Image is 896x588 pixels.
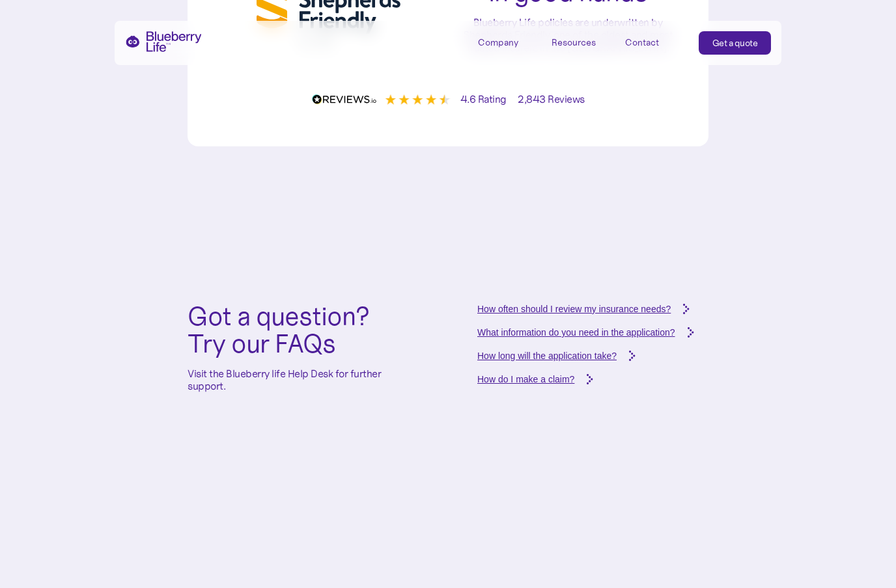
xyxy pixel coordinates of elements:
[478,37,518,48] div: Company
[477,373,708,386] a: How do I make a claim?
[478,31,537,53] div: Company
[552,37,596,48] div: Resources
[477,373,574,386] div: How do I make a claim?
[477,302,671,315] div: How often should I review my insurance needs?
[477,349,708,362] a: How long will the application take?
[460,93,585,105] p: 4.6 Rating 2,843 Reviews
[477,326,675,339] div: What information do you need in the application?
[699,31,772,55] a: Get a quote
[552,31,610,53] div: Resources
[625,37,659,48] div: Contact
[448,16,688,54] p: Blueberry Life policies are underwritten by Shepherds Friendly, one of the oldest and most truste...
[477,326,708,339] a: What information do you need in the application?
[188,302,419,357] h2: Got a question? Try our FAQs
[625,31,684,53] a: Contact
[125,31,202,52] a: home
[188,367,419,392] p: Visit the Blueberry life Help Desk for further support.
[477,349,617,362] div: How long will the application take?
[712,36,758,49] div: Get a quote
[477,302,708,315] a: How often should I review my insurance needs?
